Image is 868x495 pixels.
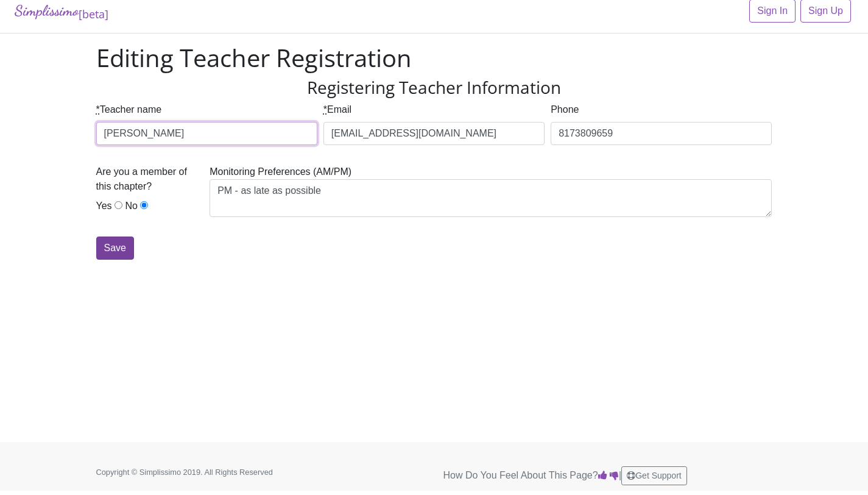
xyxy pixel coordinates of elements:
[323,102,351,117] label: Email
[96,77,772,98] h3: Registering Teacher Information
[96,237,134,260] input: Save
[96,104,100,115] abbr: required
[96,43,772,73] h1: Editing Teacher Registration
[125,199,138,213] label: No
[96,102,162,117] label: Teacher name
[96,199,112,213] label: Yes
[206,165,775,227] div: Monitoring Preferences (AM/PM)
[551,102,579,117] label: Phone
[96,165,204,194] label: Are you a member of this chapter?
[210,179,772,217] textarea: PM - as late as possible
[443,466,772,485] p: How Do You Feel About This Page? |
[621,466,687,485] button: Get Support
[323,104,327,115] abbr: required
[96,466,309,478] p: Copyright © Simplissimo 2019. All Rights Reserved
[79,7,108,21] sub: [beta]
